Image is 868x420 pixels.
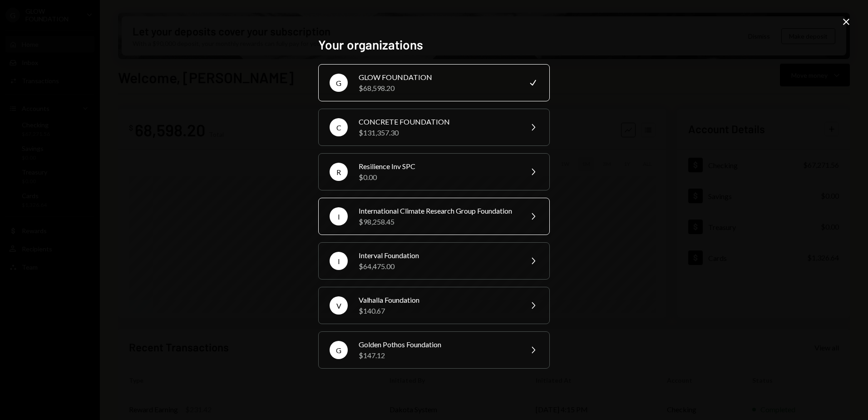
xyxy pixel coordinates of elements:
[359,127,517,138] div: $131,357.30
[359,72,517,83] div: GLOW FOUNDATION
[359,339,517,350] div: Golden Pothos Foundation
[359,305,517,316] div: $140.67
[330,341,348,359] div: G
[330,163,348,181] div: R
[318,153,550,190] button: RResilience Inv SPC$0.00
[359,295,517,305] div: Valhalla Foundation
[330,296,348,315] div: V
[359,161,517,172] div: Resilience Inv SPC
[359,350,517,361] div: $147.12
[318,331,550,369] button: GGolden Pothos Foundation$147.12
[359,83,517,94] div: $68,598.20
[318,109,550,146] button: CCONCRETE FOUNDATION$131,357.30
[318,242,550,280] button: IInterval Foundation$64,475.00
[318,287,550,324] button: VValhalla Foundation$140.67
[359,205,517,216] div: International Climate Research Group Foundation
[330,252,348,270] div: I
[330,74,348,92] div: G
[318,36,550,54] h2: Your organizations
[318,64,550,101] button: GGLOW FOUNDATION$68,598.20
[318,198,550,235] button: IInternational Climate Research Group Foundation$98,258.45
[359,216,517,227] div: $98,258.45
[359,250,517,261] div: Interval Foundation
[359,261,517,272] div: $64,475.00
[330,118,348,136] div: C
[359,116,517,127] div: CONCRETE FOUNDATION
[330,207,348,225] div: I
[359,172,517,183] div: $0.00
